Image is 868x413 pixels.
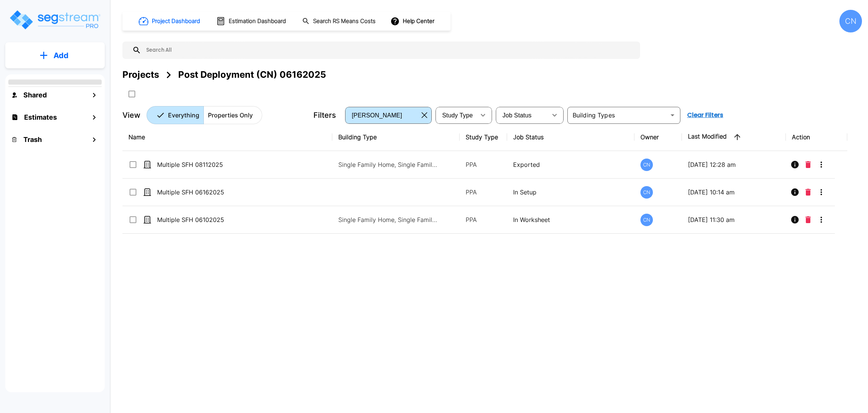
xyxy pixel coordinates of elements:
[208,111,253,120] p: Properties Only
[634,123,682,151] th: Owner
[787,185,802,200] button: Info
[122,123,332,151] th: Name
[53,50,69,61] p: Add
[513,160,629,169] p: Exported
[640,214,653,226] div: CN
[682,123,786,151] th: Last Modified
[640,186,653,199] div: CN
[313,17,376,26] h1: Search RS Means Costs
[147,106,204,124] button: Everything
[466,188,501,197] p: PPA
[787,212,802,227] button: Info
[313,109,336,121] p: Filters
[122,68,159,82] div: Projects
[513,188,629,197] p: In Setup
[570,110,666,120] input: Building Types
[814,185,829,200] button: More-Options
[688,160,780,169] p: [DATE] 12:28 am
[347,105,419,126] div: Select
[5,45,105,66] button: Add
[460,123,507,151] th: Study Type
[688,215,780,224] p: [DATE] 11:30 am
[839,10,862,32] div: CN
[437,105,475,126] div: Select
[178,68,326,82] div: Post Deployment (CN) 06162025
[203,106,262,124] button: Properties Only
[507,123,635,151] th: Job Status
[136,13,204,29] button: Project Dashboard
[497,105,547,126] div: Select
[23,90,47,100] h1: Shared
[503,112,532,119] span: Job Status
[152,17,200,26] h1: Project Dashboard
[213,13,290,29] button: Estimation Dashboard
[332,123,460,151] th: Building Type
[814,212,829,227] button: More-Options
[466,160,501,169] p: PPA
[338,215,440,224] p: Single Family Home, Single Family Home, Single Family Home, Single Family Home, Single Family Hom...
[157,215,287,224] p: Multiple SFH 06102025
[640,159,653,171] div: CN
[513,215,629,224] p: In Worksheet
[389,14,437,28] button: Help Center
[141,42,636,59] input: Search All
[338,160,440,169] p: Single Family Home, Single Family Home, Single Family Home, Single Family Home, Single Family Hom...
[9,9,101,31] img: Logo
[229,17,286,26] h1: Estimation Dashboard
[442,112,473,119] span: Study Type
[667,110,678,120] button: Open
[124,86,139,102] button: SelectAll
[23,134,42,145] h1: Trash
[802,212,814,227] button: Delete
[786,123,847,151] th: Action
[684,108,726,123] button: Clear Filters
[299,14,380,29] button: Search RS Means Costs
[814,157,829,172] button: More-Options
[802,185,814,200] button: Delete
[147,106,262,124] div: Platform
[157,160,287,169] p: Multiple SFH 08112025
[787,157,802,172] button: Info
[24,112,57,122] h1: Estimates
[168,111,199,120] p: Everything
[466,215,501,224] p: PPA
[688,188,780,197] p: [DATE] 10:14 am
[157,188,287,197] p: Multiple SFH 06162025
[122,109,141,121] p: View
[802,157,814,172] button: Delete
